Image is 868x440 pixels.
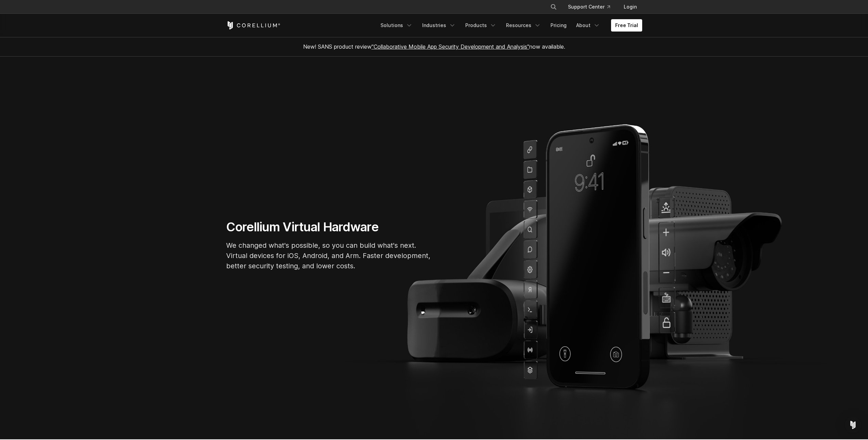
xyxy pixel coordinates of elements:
a: Free Trial [611,19,642,32]
a: Resources [502,19,545,32]
button: Search [547,1,560,13]
a: Solutions [376,19,417,32]
a: Corellium Home [226,21,281,29]
div: Navigation Menu [542,1,642,13]
p: We changed what's possible, so you can build what's next. Virtual devices for iOS, Android, and A... [226,240,431,271]
a: "Collaborative Mobile App Security Development and Analysis" [372,43,529,50]
a: Products [461,19,501,32]
a: Login [618,1,642,13]
a: Pricing [546,19,571,32]
div: Open Intercom Messenger [845,417,861,433]
div: Navigation Menu [376,19,642,32]
h1: Corellium Virtual Hardware [226,219,431,235]
a: Support Center [562,1,616,13]
span: New! SANS product review now available. [303,43,565,50]
a: About [572,19,604,32]
a: Industries [418,19,460,32]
